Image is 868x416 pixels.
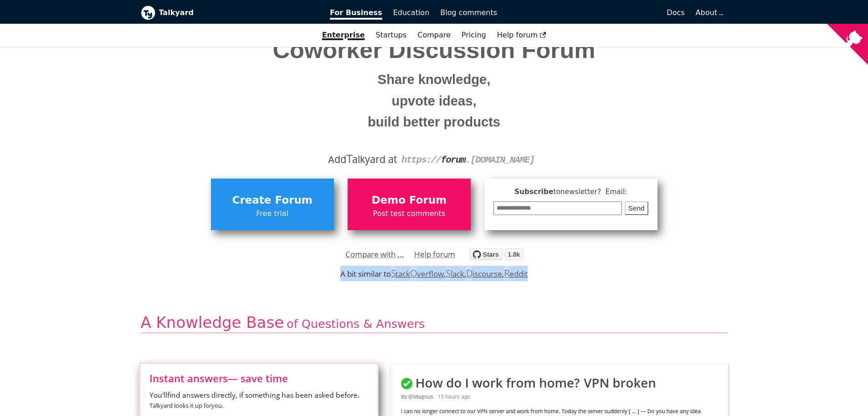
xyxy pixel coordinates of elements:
[345,247,404,261] a: Compare with ...
[324,5,388,21] a: For Business
[470,248,523,260] img: talkyard.svg
[466,267,473,279] span: D
[497,31,546,39] span: Help forum
[435,5,503,21] a: Blog comments
[148,69,721,90] small: Share knowledge,
[148,90,721,112] small: upvote ideas,
[216,208,329,220] span: Free trial
[441,155,466,165] strong: forum
[149,401,223,410] small: Talkyard looks it up for you .
[391,267,396,279] span: S
[504,269,528,279] a: Reddit
[149,390,368,411] span: You'll find answers directly, if something has been asked before.
[287,317,425,331] span: of Questions & Answers
[625,201,648,216] button: Send
[504,267,510,279] span: R
[466,269,502,279] a: Discourse
[696,8,722,17] a: About
[388,5,435,21] a: Education
[330,8,382,20] span: For Business
[148,152,721,167] div: Add alkyard at
[414,247,455,261] a: Help forum
[141,313,728,333] h2: A Knowledge Base
[446,269,464,279] a: Slack
[553,188,627,196] span: to newsletter ? Email:
[446,267,451,279] span: S
[346,150,353,167] span: T
[440,8,497,17] span: Blog comments
[141,5,155,20] img: Talkyard logo
[148,111,721,133] small: build better products
[492,27,552,43] a: Help forum
[401,155,534,165] code: https:// . [DOMAIN_NAME]
[159,7,318,19] b: Talkyard
[456,27,492,43] a: Pricing
[391,269,444,279] a: StackOverflow
[348,179,471,230] a: Demo ForumPost test comments
[470,250,523,263] a: Star debiki/talkyard on GitHub
[141,5,318,20] a: Talkyard logoTalkyard
[148,37,721,63] span: Coworker Discussion Forum
[370,27,412,43] a: Startups
[352,192,466,209] span: Demo Forum
[317,27,370,43] a: Enterprise
[503,5,690,21] a: Docs
[216,192,329,209] span: Create Forum
[211,179,334,230] a: Create ForumFree trial
[393,8,430,17] span: Education
[410,267,417,279] span: O
[149,373,368,383] span: Instant answers — save time
[417,31,451,39] a: Compare
[352,208,466,220] span: Post test comments
[667,8,684,17] span: Docs
[493,186,648,198] span: Subscribe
